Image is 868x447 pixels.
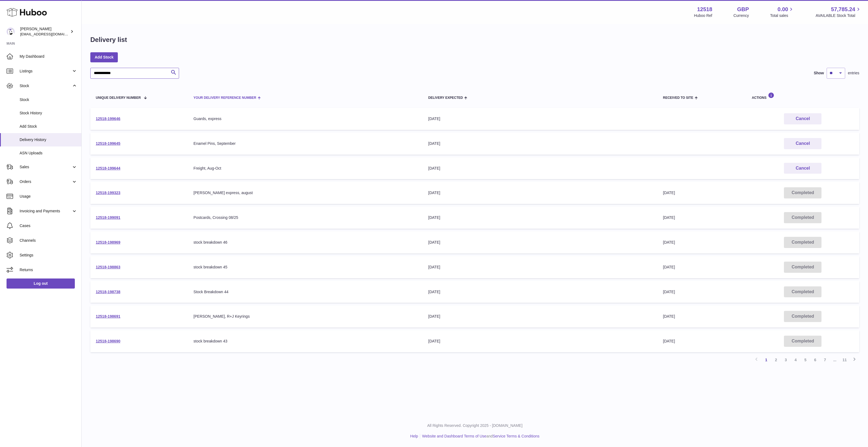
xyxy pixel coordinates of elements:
span: Stock History [20,111,77,116]
span: ... [830,355,840,365]
div: [DATE] [428,314,652,319]
a: Log out [7,278,75,288]
span: [DATE] [663,240,675,244]
a: Service Terms & Conditions [493,434,540,438]
span: Delivery History [20,137,77,142]
span: Total sales [770,13,794,18]
span: Usage [20,194,77,199]
label: Show [814,71,824,76]
span: [DATE] [663,339,675,343]
a: 12518-198690 [96,339,120,343]
strong: GBP [737,6,749,13]
div: Guards, express [193,116,417,121]
span: 0.00 [778,6,788,13]
span: [DATE] [663,215,675,220]
div: [DATE] [428,141,652,146]
a: Help [410,434,418,438]
span: [DATE] [663,191,675,195]
span: Orders [20,179,72,184]
a: 0.00 Total sales [770,6,794,18]
a: 11 [840,355,849,365]
span: Stock [20,83,72,88]
div: [DATE] [428,190,652,195]
a: 57,785.24 AVAILABLE Stock Total [815,6,861,18]
div: Currency [734,13,749,18]
span: Add Stock [20,124,77,129]
span: Invoicing and Payments [20,209,72,214]
span: [DATE] [663,265,675,269]
span: Your Delivery Reference Number [193,96,256,100]
button: Cancel [784,138,821,149]
span: Settings [20,253,77,258]
p: All Rights Reserved. Copyright 2025 - [DOMAIN_NAME] [86,423,864,428]
h1: Delivery list [90,35,127,44]
div: [DATE] [428,215,652,220]
div: [DATE] [428,166,652,171]
div: [PERSON_NAME] express, august [193,190,417,195]
li: and [420,434,539,439]
div: Huboo Ref [694,13,712,18]
span: AVAILABLE Stock Total [815,13,861,18]
a: Website and Dashboard Terms of Use [422,434,486,438]
a: 12518-198969 [96,240,120,244]
img: internalAdmin-12518@internal.huboo.com [7,27,15,36]
a: 1 [761,355,771,365]
div: [DATE] [428,240,652,245]
div: stock breakdown 46 [193,240,417,245]
div: Postcards, Crossing 08/25 [193,215,417,220]
span: [DATE] [663,290,675,294]
span: Listings [20,69,72,74]
span: Cases [20,223,77,228]
button: Cancel [784,163,821,174]
button: Cancel [784,113,821,124]
a: 12518-199646 [96,117,120,121]
span: Channels [20,238,77,243]
a: 5 [801,355,810,365]
div: [DATE] [428,339,652,344]
span: Stock [20,97,77,102]
a: 12518-199323 [96,191,120,195]
div: [PERSON_NAME] [20,26,69,37]
span: Sales [20,164,72,170]
span: Unique Delivery Number [96,96,141,100]
a: 2 [771,355,781,365]
span: My Dashboard [20,54,77,59]
span: Delivery Expected [428,96,463,100]
a: 12518-199645 [96,141,120,146]
div: Stock Breakdown 44 [193,289,417,295]
span: 57,785.24 [831,6,855,13]
strong: 12518 [697,6,712,13]
a: Add Stock [90,52,118,62]
span: ASN Uploads [20,151,77,156]
div: stock breakdown 45 [193,265,417,270]
span: [DATE] [663,314,675,319]
div: Enamel Pins, September [193,141,417,146]
span: Received to Site [663,96,693,100]
a: 3 [781,355,791,365]
span: [EMAIL_ADDRESS][DOMAIN_NAME] [20,32,80,36]
a: 12518-198738 [96,290,120,294]
a: 7 [820,355,830,365]
span: Returns [20,267,77,273]
div: Actions [752,92,854,100]
div: [DATE] [428,265,652,270]
a: 12518-198863 [96,265,120,269]
a: 12518-199644 [96,166,120,170]
a: 6 [810,355,820,365]
a: 12518-199091 [96,215,120,220]
div: Freight, Aug-Oct [193,166,417,171]
div: [PERSON_NAME], R+J Keyrings [193,314,417,319]
a: 12518-198691 [96,314,120,319]
div: [DATE] [428,116,652,121]
span: entries [848,71,859,76]
div: [DATE] [428,289,652,295]
div: stock breakdown 43 [193,339,417,344]
a: 4 [791,355,801,365]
